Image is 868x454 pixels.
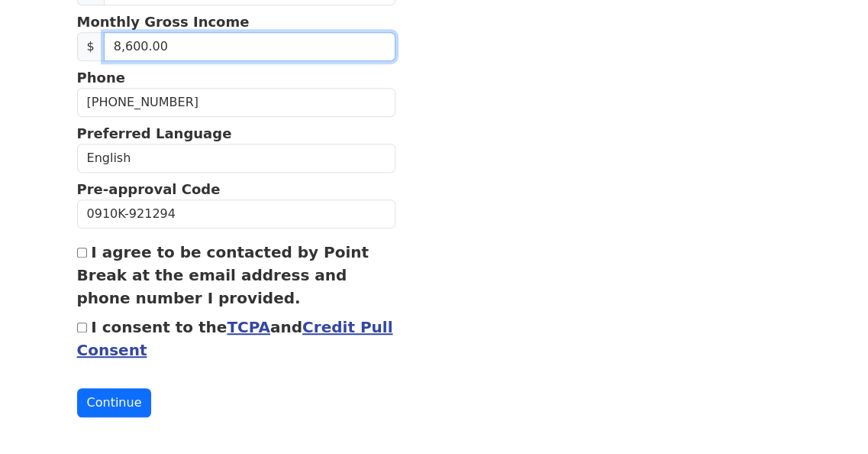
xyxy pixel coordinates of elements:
button: Continue [77,388,152,417]
label: I consent to the and [77,318,393,359]
p: Monthly Gross Income [77,11,395,32]
strong: Preferred Language [77,125,232,141]
label: I agree to be contacted by Point Break at the email address and phone number I provided. [77,243,369,307]
input: Phone [77,88,395,117]
span: $ [77,32,105,61]
strong: Pre-approval Code [77,181,221,197]
input: Pre-approval Code [77,199,395,229]
input: 0.00 [104,32,395,61]
strong: Phone [77,70,125,86]
a: TCPA [227,318,270,336]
